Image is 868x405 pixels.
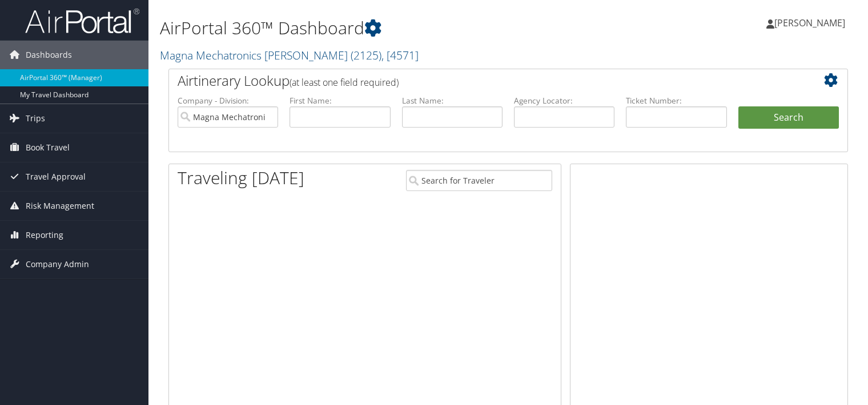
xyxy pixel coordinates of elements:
label: Agency Locator: [514,95,614,106]
span: Travel Approval [26,162,86,191]
label: Last Name: [402,95,503,106]
h1: AirPortal 360™ Dashboard [160,16,624,40]
span: [PERSON_NAME] [774,17,845,29]
a: [PERSON_NAME] [766,6,857,40]
h2: Airtinerary Lookup [178,71,782,90]
span: Risk Management [26,192,94,220]
span: Dashboards [26,41,72,69]
input: Search for Traveler [406,170,552,191]
span: (at least one field required) [290,76,399,89]
label: Company - Division: [178,95,278,106]
label: Ticket Number: [626,95,726,106]
a: Magna Mechatronics [PERSON_NAME] [160,47,419,63]
label: First Name: [290,95,390,106]
button: Search [738,106,839,129]
span: Book Travel [26,133,70,162]
span: ( 2125 ) [351,47,381,63]
span: , [ 4571 ] [381,47,419,63]
span: Trips [26,104,45,133]
span: Company Admin [26,250,89,279]
h1: Traveling [DATE] [178,166,304,190]
img: airportal-logo.png [25,7,139,34]
span: Reporting [26,221,63,249]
